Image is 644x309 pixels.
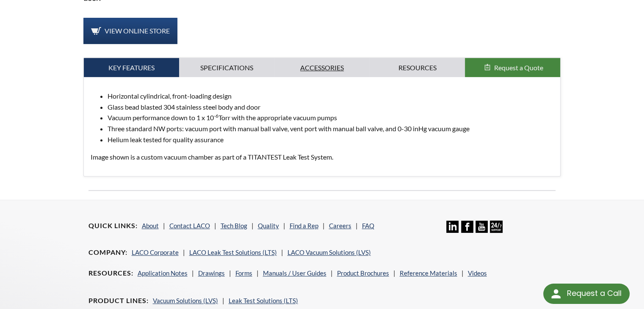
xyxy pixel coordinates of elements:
[494,63,543,72] span: Request a Quote
[84,58,179,77] a: Key Features
[132,248,179,256] a: LACO Corporate
[263,269,326,277] a: Manuals / User Guides
[108,91,554,102] li: Horizontal cylindrical, front-loading design
[337,269,389,277] a: Product Brochures
[370,58,465,77] a: Resources
[88,269,133,278] h4: Resources
[214,113,218,119] sup: -6
[235,269,252,277] a: Forms
[198,269,225,277] a: Drawings
[490,226,502,234] a: 24/7 Support
[549,287,563,301] img: round button
[229,297,298,304] a: Leak Test Solutions (LTS)
[83,18,177,44] a: View Online Store
[290,222,318,229] a: Find a Rep
[88,248,127,257] h4: Company
[189,248,277,256] a: LACO Leak Test Solutions (LTS)
[329,222,351,229] a: Careers
[88,296,149,305] h4: Product Lines
[91,152,374,163] p: Image shown is a custom vacuum chamber as part of a TITANTEST Leak Test System.
[108,102,554,113] li: Glass bead blasted 304 stainless steel body and door
[221,222,247,229] a: Tech Blog
[179,58,274,77] a: Specifications
[88,221,138,230] h4: Quick Links
[108,112,554,123] li: Vacuum performance down to 1 x 10 Torr with the appropriate vacuum pumps
[258,222,279,229] a: Quality
[287,248,371,256] a: LACO Vacuum Solutions (LVS)
[543,284,630,304] div: Request a Call
[465,58,560,77] button: Request a Quote
[108,134,554,145] li: Helium leak tested for quality assurance
[567,284,621,303] div: Request a Call
[153,297,218,304] a: Vacuum Solutions (LVS)
[468,269,487,277] a: Videos
[490,221,502,233] img: 24/7 Support Icon
[142,222,159,229] a: About
[274,58,370,77] a: Accessories
[108,123,554,134] li: Three standard NW ports: vacuum port with manual ball valve, vent port with manual ball valve, an...
[105,27,170,35] span: View Online Store
[138,269,188,277] a: Application Notes
[362,222,374,229] a: FAQ
[400,269,457,277] a: Reference Materials
[169,222,210,229] a: Contact LACO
